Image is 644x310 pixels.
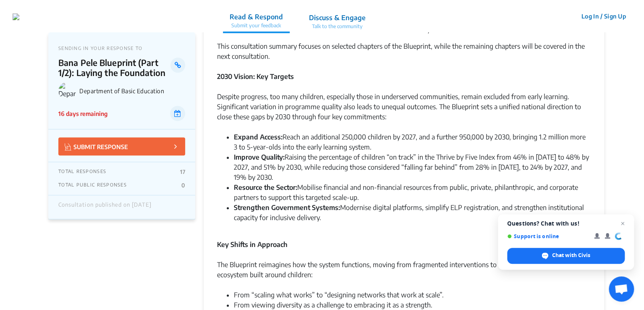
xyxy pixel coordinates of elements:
[58,168,106,175] p: TOTAL RESPONSES
[618,218,628,229] span: Close chat
[576,10,631,23] button: Log In / Sign Up
[217,41,591,71] div: This consultation summary focuses on selected chapters of the Blueprint, while the remaining chap...
[58,202,152,213] div: Consultation published on [DATE]
[58,109,107,118] p: 16 days remaining
[234,153,285,161] strong: Improve Quality:
[181,182,185,189] p: 0
[234,133,283,141] strong: Expand Access:
[234,202,591,223] li: Modernise digital platforms, simplify ELP registration, and strengthen institutional capacity for...
[13,13,19,20] img: r3bhv9o7vttlwasn7lg2llmba4yf
[217,240,288,249] strong: Key Shifts in Approach
[234,203,340,212] strong: Strengthen Government Systems:
[234,152,591,182] li: Raising the percentage of children “on track” in the Thrive by Five Index from 46% in [DATE] to 4...
[507,220,625,227] span: Questions? Chat with us!
[180,168,185,175] p: 17
[58,137,185,155] button: SUBMIT RESPONSE
[58,45,185,51] p: SENDING IN YOUR RESPONSE TO
[58,82,76,100] img: Department of Basic Education logo
[230,22,283,29] p: Submit your feedback
[507,248,625,264] div: Chat with Civis
[552,252,590,259] span: Chat with Civis
[65,142,128,151] p: SUBMIT RESPONSE
[217,250,591,290] div: The Blueprint reimagines how the system functions, moving from fragmented interventions to a cohe...
[309,13,366,23] p: Discuss & Engage
[507,233,588,239] span: Support is online
[230,12,283,22] p: Read & Respond
[79,87,185,95] p: Department of Basic Education
[234,182,591,202] li: Mobilise financial and non-financial resources from public, private, philanthropic, and corporate...
[309,23,366,30] p: Talk to the community
[234,300,591,310] li: From viewing diversity as a challenge to embracing it as a strength.
[58,58,170,78] p: Bana Pele Blueprint (Part 1/2): Laying the Foundation
[609,276,634,302] div: Open chat
[65,143,71,150] img: Vector.jpg
[234,183,297,192] strong: Resource the Sector:
[234,132,591,152] li: Reach an additional 250,000 children by 2027, and a further 950,000 by 2030, bringing 1.2 million...
[58,182,127,189] p: TOTAL PUBLIC RESPONSES
[217,72,294,81] strong: 2030 Vision: Key Targets
[217,92,591,132] div: Despite progress, too many children, especially those in underserved communities, remain excluded...
[234,290,591,300] li: From “scaling what works” to “designing networks that work at scale”.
